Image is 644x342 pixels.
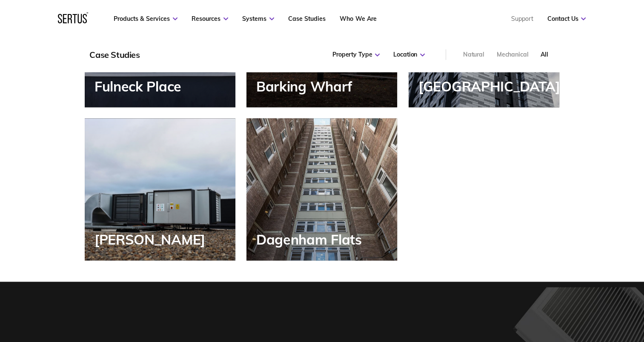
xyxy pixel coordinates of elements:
div: [GEOGRAPHIC_DATA] [418,79,564,94]
a: [PERSON_NAME] [85,118,235,260]
iframe: Chat Widget [491,244,644,342]
div: Fulneck Place [94,79,186,94]
a: Contact Us [547,15,586,23]
div: Property Type [332,51,380,59]
a: Case Studies [288,15,326,23]
a: Support [511,15,533,23]
div: Location [393,51,425,59]
div: Natural [463,51,484,59]
div: Dagenham Flats [256,232,366,247]
a: Dagenham Flats [246,118,397,260]
div: Barking Wharf [256,79,357,94]
div: Mechanical [497,51,529,59]
a: Products & Services [114,15,177,23]
div: Case Studies [89,49,140,60]
a: Systems [242,15,274,23]
a: Resources [192,15,228,23]
div: All [541,51,548,59]
div: [PERSON_NAME] [94,232,209,247]
a: Who We Are [340,15,376,23]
